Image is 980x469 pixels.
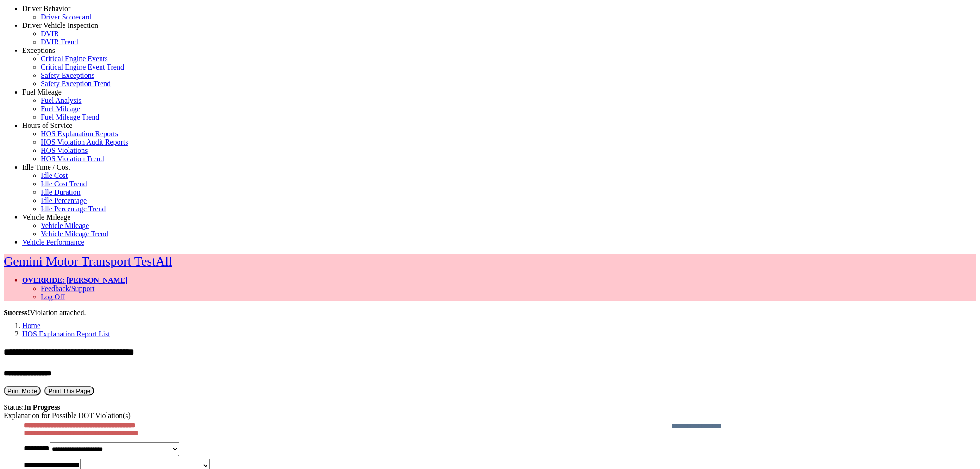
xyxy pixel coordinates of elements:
a: HOS Explanation Reports [41,130,118,138]
a: Hours of Service [22,121,72,129]
a: Driver Scorecard [41,13,92,21]
a: Fuel Mileage Trend [41,113,99,121]
a: Gemini Motor Transport TestAll [4,254,172,268]
a: HOS Explanation Report List [22,330,110,338]
a: Idle Time / Cost [22,163,70,171]
button: Print This Page [44,386,94,396]
a: Idle Percentage Trend [41,205,106,213]
a: Idle Percentage [41,196,87,204]
a: Critical Engine Events [41,55,108,63]
a: Vehicle Mileage [41,222,89,229]
a: Home [22,322,40,330]
a: OVERRIDE: [PERSON_NAME] [22,276,128,284]
a: Safety Exception Trend [41,80,111,88]
div: Status: [4,403,976,412]
a: HOS Violations [41,146,88,154]
a: Log Off [41,293,65,301]
a: Fuel Mileage [41,105,80,113]
a: Idle Cost Trend [41,180,87,188]
a: DVIR Trend [41,38,78,46]
a: Exceptions [22,46,55,54]
a: Vehicle Performance [22,238,84,246]
a: DVIR [41,30,59,38]
button: Print Mode [4,386,41,396]
a: Idle Duration [41,188,81,196]
b: Success! [4,309,30,317]
a: Idle Cost [41,171,68,179]
a: Safety Exceptions [41,71,94,79]
div: Violation attached. [4,309,976,317]
a: Fuel Mileage [22,88,62,96]
a: Feedback/Support [41,285,94,292]
strong: In Progress [24,403,60,411]
a: Vehicle Mileage [22,213,70,221]
a: Driver Vehicle Inspection [22,21,98,29]
a: HOS Violation Audit Reports [41,138,128,146]
a: Vehicle Mileage Trend [41,230,108,238]
a: Critical Engine Event Trend [41,63,124,71]
a: Driver Behavior [22,5,70,13]
a: Fuel Analysis [41,96,82,104]
a: HOS Violation Trend [41,155,104,163]
div: Explanation for Possible DOT Violation(s) [4,412,976,420]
